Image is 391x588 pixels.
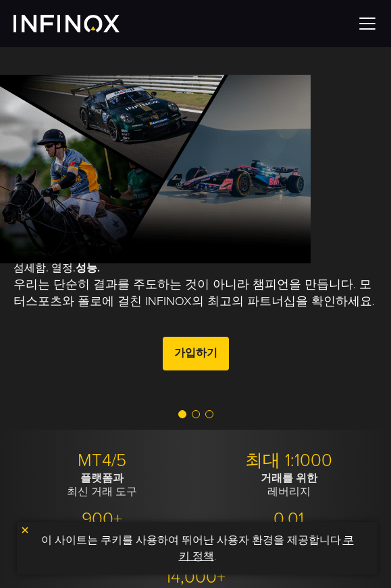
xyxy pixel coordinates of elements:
p: 레버리지 [201,471,377,498]
p: 이 사이트는 쿠키를 사용하여 뛰어난 사용자 환경을 제공합니다. . [24,529,371,568]
strong: 성능. [76,261,100,275]
p: 최대 1:1000 [201,450,377,471]
p: MT4/5 [14,450,191,471]
p: 14,000+ [107,566,284,588]
span: Go to slide 1 [178,410,186,418]
div: 섬세함. 열정. [14,260,377,375]
p: 우리는 단순히 결과를 주도하는 것이 아니라 챔피언을 만듭니다. 모터스포츠와 폴로에 걸친 INFINOX의 최고의 파트너십을 확인하세요. [14,276,377,310]
strong: 플랫폼과 [80,471,124,485]
span: Go to slide 3 [205,410,213,418]
p: 0.01 [201,509,377,530]
a: 가입하기 [163,337,229,370]
p: 900+ [14,509,191,530]
p: 각종 도구들 [14,529,191,556]
span: Go to slide 2 [192,410,200,418]
img: yellow close icon [20,525,30,535]
strong: 거래를 위한 [261,471,317,485]
p: 최신 거래 도구 [14,471,191,498]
